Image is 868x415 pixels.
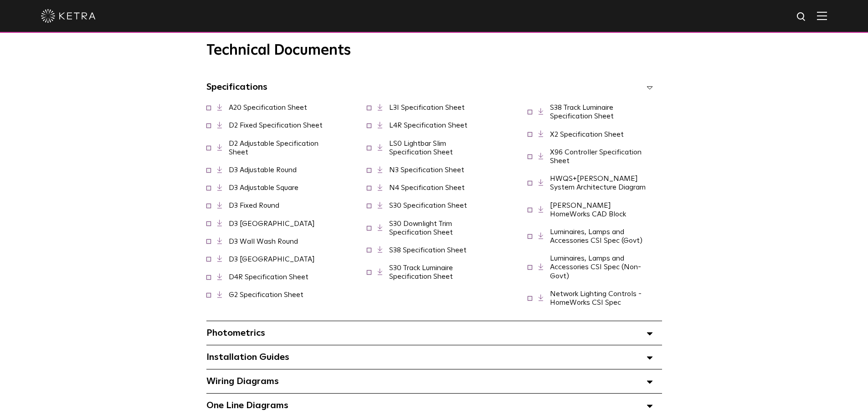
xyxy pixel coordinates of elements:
[550,149,642,164] a: X96 Controller Specification Sheet
[206,401,288,410] span: One Line Diagrams
[550,228,642,244] a: Luminaires, Lamps and Accessories CSI Spec (Govt)
[389,166,464,174] a: N3 Specification Sheet
[229,140,318,156] a: D2 Adjustable Specification Sheet
[817,11,827,20] img: Hamburger%20Nav.svg
[389,264,453,280] a: S30 Track Luminaire Specification Sheet
[206,377,279,386] span: Wiring Diagrams
[229,104,307,111] a: A20 Specification Sheet
[389,104,465,111] a: L3I Specification Sheet
[229,166,297,174] a: D3 Adjustable Round
[796,11,807,23] img: search icon
[550,131,624,138] a: X2 Specification Sheet
[550,104,614,120] a: S38 Track Luminaire Specification Sheet
[550,255,641,279] a: Luminaires, Lamps and Accessories CSI Spec (Non-Govt)
[206,42,662,59] h3: Technical Documents
[229,256,315,263] a: D3 [GEOGRAPHIC_DATA]
[550,290,642,306] a: Network Lighting Controls - HomeWorks CSI Spec
[389,122,467,129] a: L4R Specification Sheet
[389,140,453,156] a: LS0 Lightbar Slim Specification Sheet
[550,202,626,218] a: [PERSON_NAME] HomeWorks CAD Block
[389,246,467,254] a: S38 Specification Sheet
[389,184,465,191] a: N4 Specification Sheet
[389,202,467,209] a: S30 Specification Sheet
[229,273,308,281] a: D4R Specification Sheet
[206,353,289,362] span: Installation Guides
[206,82,267,92] span: Specifications
[229,202,279,209] a: D3 Fixed Round
[229,122,323,129] a: D2 Fixed Specification Sheet
[229,220,315,227] a: D3 [GEOGRAPHIC_DATA]
[41,9,96,23] img: ketra-logo-2019-white
[229,184,298,191] a: D3 Adjustable Square
[229,291,303,298] a: G2 Specification Sheet
[550,175,646,191] a: HWQS+[PERSON_NAME] System Architecture Diagram
[206,328,265,338] span: Photometrics
[389,220,453,236] a: S30 Downlight Trim Specification Sheet
[229,238,298,245] a: D3 Wall Wash Round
